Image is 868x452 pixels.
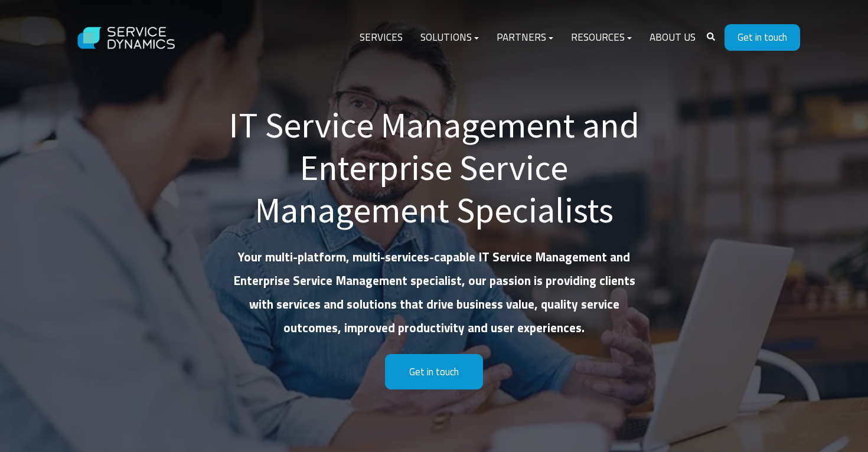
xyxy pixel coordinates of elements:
[351,24,412,52] a: Services
[68,15,186,61] img: Service Dynamics Logo - White
[488,24,562,52] a: Partners
[562,24,641,52] a: Resources
[227,104,641,231] h1: IT Service Management and Enterprise Service Management Specialists
[725,24,800,51] a: Get in touch
[351,24,704,52] div: Navigation Menu
[233,247,635,337] strong: Your multi-platform, multi-services-capable IT Service Management and Enterprise Service Manageme...
[641,24,704,52] a: About Us
[412,24,488,52] a: Solutions
[385,354,483,390] a: Get in touch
